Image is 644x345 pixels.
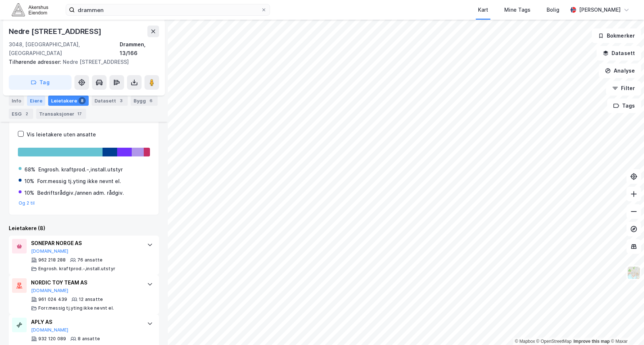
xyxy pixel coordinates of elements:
div: Engrosh. kraftprod.-,install.utstyr [38,266,115,272]
div: Forr.messig tj.yting ikke nevnt el. [37,177,121,186]
div: Eiere [27,96,45,106]
div: 3 [117,97,125,104]
button: Og 2 til [19,200,35,206]
div: 10% [24,189,34,197]
div: Vis leietakere uten ansatte [27,130,96,139]
div: 76 ansatte [77,257,103,263]
a: Improve this map [574,339,610,344]
div: Nedre [STREET_ADDRESS] [9,26,103,37]
div: Leietakere [48,96,89,106]
iframe: Chat Widget [608,310,644,345]
div: NORDIC TOY TEAM AS [31,278,140,287]
button: Tag [9,75,72,90]
button: Datasett [597,46,641,61]
button: Filter [606,81,641,96]
img: akershus-eiendom-logo.9091f326c980b4bce74ccdd9f866810c.svg [12,3,48,16]
div: 8 ansatte [78,336,100,342]
div: 6 [147,97,155,104]
div: Nedre [STREET_ADDRESS] [9,58,153,66]
div: SONEPAR NORGE AS [31,239,140,248]
div: Bedriftsrådgiv./annen adm. rådgiv. [37,189,124,197]
input: Søk på adresse, matrikkel, gårdeiere, leietakere eller personer [75,4,261,15]
div: 10% [24,177,34,186]
button: Bokmerker [592,28,641,43]
a: Mapbox [515,339,535,344]
div: Bolig [547,5,559,14]
div: Engrosh. kraftprod.-,install.utstyr [38,165,123,174]
div: Drammen, 13/166 [120,40,159,58]
span: Tilhørende adresser: [9,59,63,65]
div: ESG [9,109,33,119]
div: Transaksjoner [36,109,86,119]
a: OpenStreetMap [536,339,572,344]
div: Info [9,96,24,106]
div: 68% [24,165,35,174]
button: [DOMAIN_NAME] [31,248,69,254]
div: APLY AS [31,318,140,326]
div: Datasett [92,96,128,106]
div: 962 218 288 [38,257,66,263]
div: 8 [78,97,86,104]
div: 12 ansatte [79,296,103,302]
div: Kart [478,5,488,14]
div: 3048, [GEOGRAPHIC_DATA], [GEOGRAPHIC_DATA] [9,40,120,58]
div: Forr.messig tj.yting ikke nevnt el. [38,305,114,311]
button: [DOMAIN_NAME] [31,327,69,333]
img: Z [627,266,641,280]
button: [DOMAIN_NAME] [31,288,69,294]
button: Analyse [599,63,641,78]
button: Tags [607,98,641,113]
div: Kontrollprogram for chat [608,310,644,345]
div: 961 024 439 [38,296,67,302]
div: 932 120 089 [38,336,66,342]
div: 2 [23,110,30,117]
div: Leietakere (8) [9,224,159,233]
div: 17 [76,110,83,117]
div: Bygg [131,96,158,106]
div: [PERSON_NAME] [579,5,621,14]
div: Mine Tags [504,5,531,14]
